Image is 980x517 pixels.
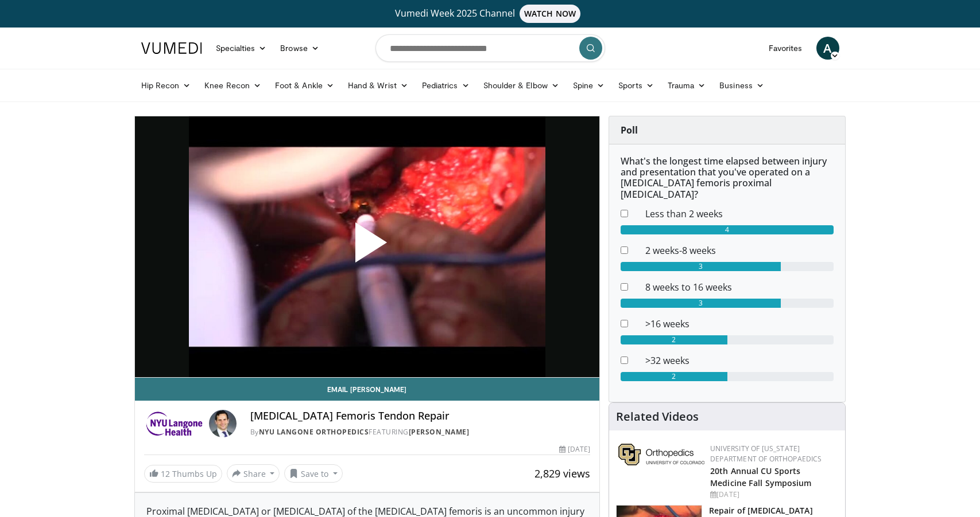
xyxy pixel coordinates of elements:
[197,74,268,97] a: Knee Recon
[762,37,809,60] a: Favorites
[273,37,326,60] a: Browse
[621,335,727,344] div: 2
[637,244,842,257] dd: 2 weeks-8 weeks
[135,116,600,378] video-js: Video Player
[477,74,566,97] a: Shoulder & Elbow
[710,444,822,464] a: University of [US_STATE] Department of Orthopaedics
[135,378,600,401] a: Email [PERSON_NAME]
[621,225,834,234] div: 4
[637,207,842,221] dd: Less than 2 weeks
[209,410,237,437] img: Avatar
[284,464,343,483] button: Save to
[621,262,780,271] div: 3
[520,5,580,23] span: WATCH NOW
[816,37,839,60] a: A
[661,74,713,97] a: Trauma
[621,372,727,381] div: 2
[534,467,590,480] span: 2,829 views
[144,465,222,483] a: 12 Thumbs Up
[144,410,204,437] img: NYU Langone Orthopedics
[710,489,836,500] div: [DATE]
[268,74,341,97] a: Foot & Ankle
[264,191,470,303] button: Play Video
[259,427,369,437] a: NYU Langone Orthopedics
[611,74,661,97] a: Sports
[559,444,590,455] div: [DATE]
[209,37,274,60] a: Specialties
[712,74,771,97] a: Business
[409,427,470,437] a: [PERSON_NAME]
[637,280,842,294] dd: 8 weeks to 16 weeks
[227,464,280,483] button: Share
[618,444,704,465] img: 355603a8-37da-49b6-856f-e00d7e9307d3.png.150x105_q85_autocrop_double_scale_upscale_version-0.2.png
[141,42,202,54] img: VuMedi Logo
[616,410,699,424] h4: Related Videos
[566,74,611,97] a: Spine
[710,465,811,488] a: 20th Annual CU Sports Medicine Fall Symposium
[621,124,638,136] strong: Poll
[161,468,170,479] span: 12
[143,5,838,23] a: Vumedi Week 2025 ChannelWATCH NOW
[621,299,780,308] div: 3
[621,156,834,200] h6: What's the longest time elapsed between injury and presentation that you've operated on a [MEDICA...
[134,74,198,97] a: Hip Recon
[341,74,415,97] a: Hand & Wrist
[415,74,477,97] a: Pediatrics
[250,410,590,422] h4: [MEDICAL_DATA] Femoris Tendon Repair
[637,317,842,331] dd: >16 weeks
[250,427,590,437] div: By FEATURING
[637,354,842,367] dd: >32 weeks
[375,34,605,62] input: Search topics, interventions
